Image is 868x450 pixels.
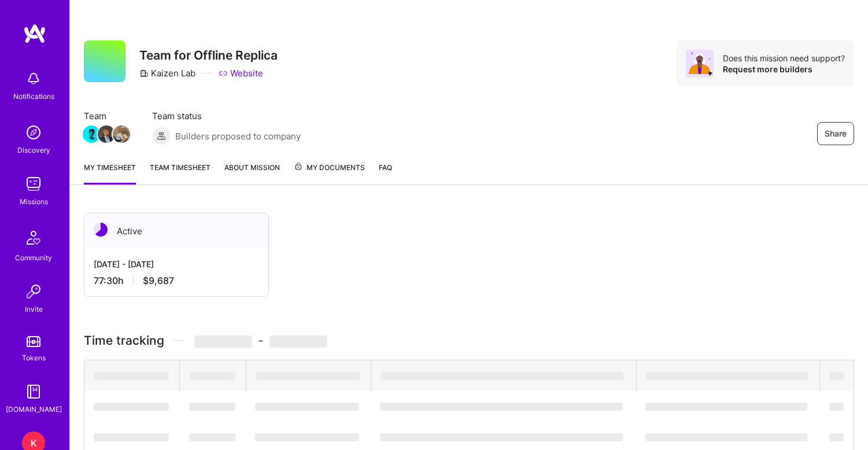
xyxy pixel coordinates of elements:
a: Website [219,67,263,79]
span: Team [84,110,129,122]
span: ‌ [829,403,844,411]
img: bell [22,67,45,90]
a: Team Member Avatar [114,124,129,144]
img: teamwork [22,172,45,196]
a: Team Member Avatar [99,124,114,144]
span: ‌ [645,403,807,411]
div: Invite [25,303,43,315]
span: ‌ [189,433,235,441]
img: Active [94,223,108,237]
img: Builders proposed to company [152,127,171,145]
span: - [194,333,327,348]
img: Invite [22,280,45,303]
span: Builders proposed to company [175,130,301,142]
span: ‌ [829,433,844,441]
img: tokens [27,336,40,347]
div: [DOMAIN_NAME] [6,403,62,415]
span: ‌ [94,403,169,411]
span: ‌ [645,433,807,441]
span: Share [825,128,847,139]
span: ‌ [189,403,235,411]
div: Active [84,213,268,249]
span: ‌ [646,372,808,380]
a: My Documents [294,161,365,185]
div: Kaizen Lab [139,67,195,79]
img: Team Member Avatar [98,126,115,143]
div: Request more builders [723,64,845,75]
a: Team Member Avatar [84,124,99,144]
img: discovery [22,121,45,144]
div: 77:30 h [94,275,259,287]
span: ‌ [255,403,359,411]
a: FAQ [379,161,392,185]
div: Does this mission need support? [723,53,845,64]
h3: Time tracking [84,333,854,348]
div: Community [15,252,52,264]
span: ‌ [380,403,623,411]
img: Avatar [686,50,714,78]
div: Tokens [22,352,46,364]
span: ‌ [256,372,360,380]
span: ‌ [829,372,844,380]
div: Missions [20,196,48,208]
span: ‌ [94,433,169,441]
span: Team status [152,110,301,122]
span: ‌ [94,372,169,380]
img: Community [20,224,47,252]
span: ‌ [381,372,623,380]
span: $9,687 [143,275,174,287]
div: Notifications [13,90,54,102]
a: My timesheet [84,161,136,185]
i: icon CompanyGray [139,69,149,78]
img: guide book [22,380,45,403]
h3: Team for Offline Replica [139,48,278,62]
span: ‌ [380,433,623,441]
button: Share [817,122,854,145]
img: logo [23,23,46,44]
a: About Mission [224,161,280,185]
div: [DATE] - [DATE] [94,258,259,270]
span: ‌ [255,433,359,441]
span: ‌ [269,335,327,348]
span: ‌ [194,335,252,348]
img: Team Member Avatar [113,126,130,143]
img: Team Member Avatar [83,126,100,143]
div: Discovery [17,144,50,156]
span: My Documents [294,161,365,174]
a: Team timesheet [150,161,210,185]
span: ‌ [189,372,235,380]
